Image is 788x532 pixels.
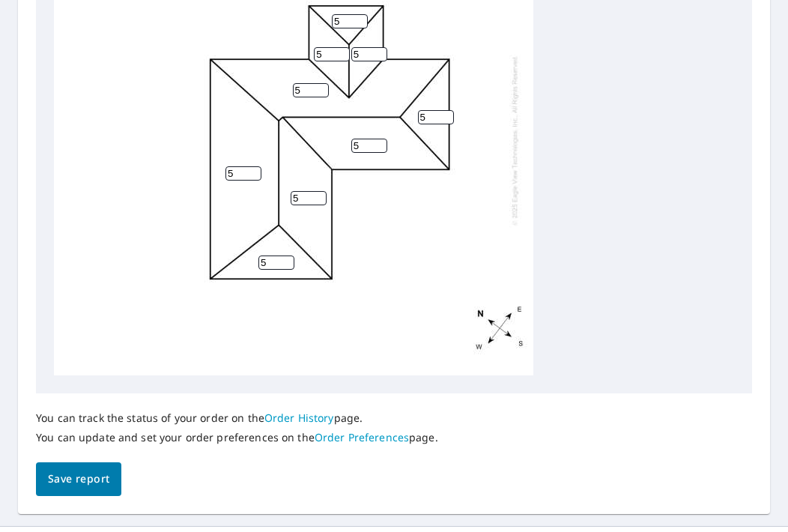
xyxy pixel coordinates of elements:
[36,431,438,444] p: You can update and set your order preferences on the page.
[264,411,334,425] a: Order History
[48,470,109,489] span: Save report
[315,430,409,444] a: Order Preferences
[36,411,438,425] p: You can track the status of your order on the page.
[36,462,121,496] button: Save report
